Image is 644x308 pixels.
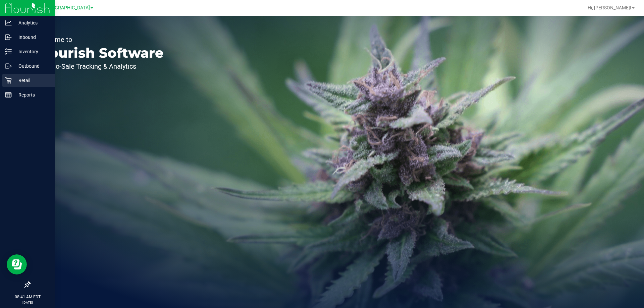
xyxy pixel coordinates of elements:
[36,46,164,60] p: Flourish Software
[5,63,12,69] inline-svg: Outbound
[12,48,52,56] p: Inventory
[3,300,52,305] p: [DATE]
[12,62,52,70] p: Outbound
[5,48,12,55] inline-svg: Inventory
[7,254,27,274] iframe: Resource center
[3,294,52,300] p: 08:41 AM EDT
[12,91,52,99] p: Reports
[44,5,90,11] span: [GEOGRAPHIC_DATA]
[5,34,12,41] inline-svg: Inbound
[36,63,164,70] p: Seed-to-Sale Tracking & Analytics
[36,36,164,43] p: Welcome to
[12,33,52,41] p: Inbound
[5,19,12,26] inline-svg: Analytics
[5,91,12,98] inline-svg: Reports
[5,77,12,84] inline-svg: Retail
[588,5,631,10] span: Hi, [PERSON_NAME]!
[12,19,52,27] p: Analytics
[12,76,52,84] p: Retail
